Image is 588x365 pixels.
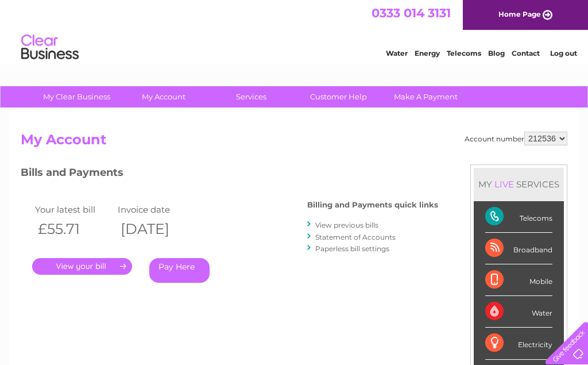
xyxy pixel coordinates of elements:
[32,217,115,241] th: £55.71
[149,258,210,283] a: Pay Here
[488,49,505,57] a: Blog
[465,132,567,145] div: Account number
[550,49,577,57] a: Log out
[474,168,564,201] div: MY SERVICES
[117,86,211,107] a: My Account
[378,86,473,107] a: Make A Payment
[21,132,567,153] h2: My Account
[21,30,79,65] img: logo.png
[21,164,438,185] h3: Bills and Payments
[485,296,552,328] div: Water
[32,258,132,275] a: .
[485,233,552,264] div: Broadband
[115,202,198,217] td: Invoice date
[29,86,124,107] a: My Clear Business
[485,201,552,233] div: Telecoms
[485,328,552,359] div: Electricity
[307,201,438,209] h4: Billing and Payments quick links
[315,233,396,241] a: Statement of Accounts
[512,49,540,57] a: Contact
[386,49,408,57] a: Water
[485,264,552,296] div: Mobile
[372,6,451,20] a: 0333 014 3131
[291,86,386,107] a: Customer Help
[492,179,516,190] div: LIVE
[115,217,198,241] th: [DATE]
[315,221,378,229] a: View previous bills
[447,49,481,57] a: Telecoms
[204,86,299,107] a: Services
[24,6,566,56] div: Clear Business is a trading name of Verastar Limited (registered in [GEOGRAPHIC_DATA] No. 3667643...
[32,202,115,217] td: Your latest bill
[415,49,440,57] a: Energy
[315,244,389,253] a: Paperless bill settings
